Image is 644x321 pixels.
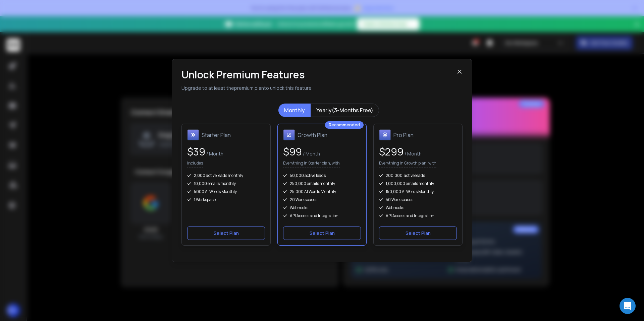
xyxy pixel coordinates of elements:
div: 50,000 active leads [283,173,361,178]
h1: Growth Plan [298,131,327,139]
div: Webhooks [283,205,361,210]
div: 1,000,000 emails monthly [379,181,457,186]
img: Growth Plan icon [283,129,295,141]
div: 250,000 emails monthly [283,181,361,186]
span: $ 299 [379,145,404,158]
div: Webhooks [379,205,457,210]
div: 1 Workspace [187,197,265,202]
span: $ 99 [283,145,302,158]
div: Open Intercom Messenger [620,298,636,314]
div: 10,000 emails monthly [187,181,265,186]
span: $ 39 [187,145,205,158]
span: / Month [205,150,223,157]
div: 2,000 active leads monthly [187,173,265,178]
button: Select Plan [379,227,457,240]
div: 5000 AI Words Monthly [187,189,265,194]
h1: Pro Plan [393,131,414,139]
div: API Access and Integration [283,213,361,218]
span: / Month [302,150,320,157]
div: 20 Workspaces [283,197,361,202]
div: 25,000 AI Words Monthly [283,189,361,194]
div: API Access and Integration [379,213,457,218]
h1: Unlock Premium Features [181,69,457,81]
div: 200,000 active leads [379,173,457,178]
p: Everything in Growth plan, with [379,160,436,168]
img: Pro Plan icon [379,129,391,141]
div: Recommended [325,121,364,129]
p: Everything in Starter plan, with [283,160,340,168]
button: Select Plan [187,227,265,240]
div: 150,000 AI Words Monthly [379,189,457,194]
img: Starter Plan icon [187,129,199,141]
p: Upgrade to at least the premium plan to unlock this feature [181,85,457,91]
h1: Starter Plan [202,131,231,139]
p: Includes [187,160,203,168]
span: / Month [404,150,422,157]
button: Yearly(3-Months Free) [311,104,379,117]
div: 50 Workspaces [379,197,457,202]
button: Select Plan [283,227,361,240]
button: Monthly [278,104,311,117]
